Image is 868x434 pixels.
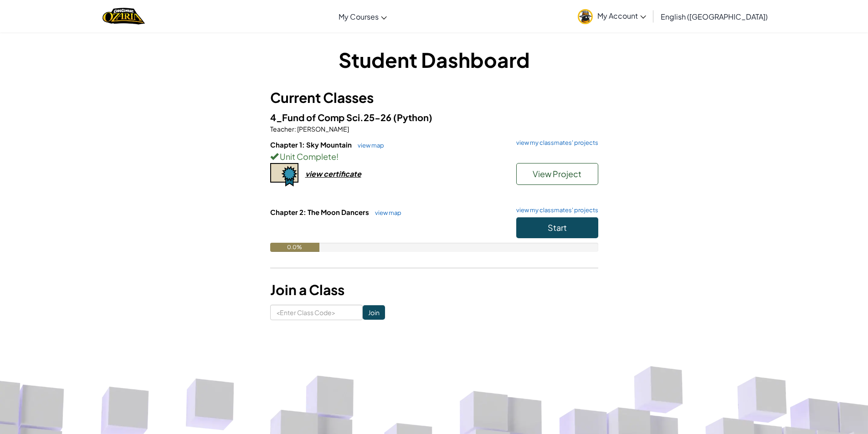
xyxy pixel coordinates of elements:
[278,151,336,162] span: Unit Complete
[393,112,432,123] span: (Python)
[270,87,598,108] h3: Current Classes
[270,140,353,149] span: Chapter 1: Sky Mountain
[270,243,319,252] div: 0.0%
[334,4,391,29] a: My Courses
[270,163,298,187] img: certificate-icon.png
[336,151,339,162] span: !
[296,125,349,133] span: [PERSON_NAME]
[363,305,385,320] input: Join
[353,142,384,149] a: view map
[270,125,294,133] span: Teacher
[270,305,363,320] input: <Enter Class Code>
[516,163,598,185] button: View Project
[370,209,401,216] a: view map
[512,140,598,146] a: view my classmates' projects
[656,4,772,29] a: English ([GEOGRAPHIC_DATA])
[548,222,567,233] span: Start
[270,112,393,123] span: 4_Fund of Comp Sci.25-26
[512,207,598,213] a: view my classmates' projects
[597,11,646,20] span: My Account
[573,2,651,31] a: My Account
[339,12,379,21] span: My Courses
[578,9,593,24] img: avatar
[103,7,145,26] a: Ozaria by CodeCombat logo
[305,169,361,179] div: view certificate
[270,169,361,179] a: view certificate
[270,280,598,300] h3: Join a Class
[516,217,598,238] button: Start
[533,168,581,179] span: View Project
[661,12,768,21] span: English ([GEOGRAPHIC_DATA])
[103,7,145,26] img: Home
[270,208,370,216] span: Chapter 2: The Moon Dancers
[270,46,598,74] h1: Student Dashboard
[294,125,296,133] span: :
